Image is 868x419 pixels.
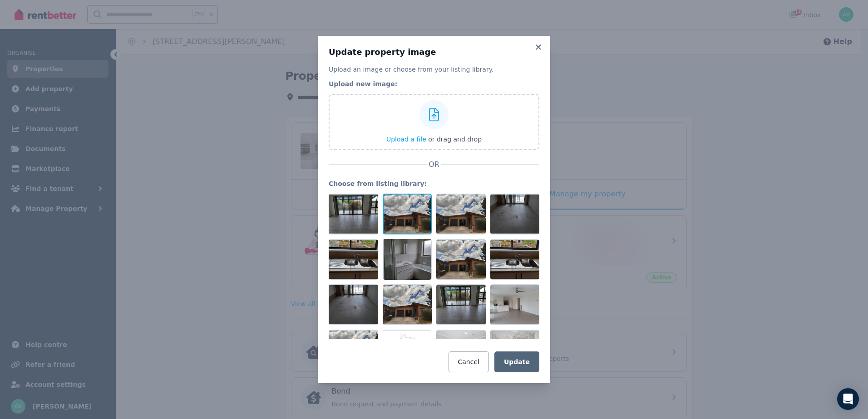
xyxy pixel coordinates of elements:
[386,136,426,143] span: Upload a file
[329,47,539,58] h3: Update property image
[386,135,482,144] button: Upload a file or drag and drop
[494,351,539,372] button: Update
[427,159,441,170] span: OR
[837,388,859,410] div: Open Intercom Messenger
[449,351,489,372] button: Cancel
[329,79,539,88] legend: Upload new image:
[428,136,482,143] span: or drag and drop
[329,179,539,188] legend: Choose from listing library:
[329,65,539,74] p: Upload an image or choose from your listing library.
